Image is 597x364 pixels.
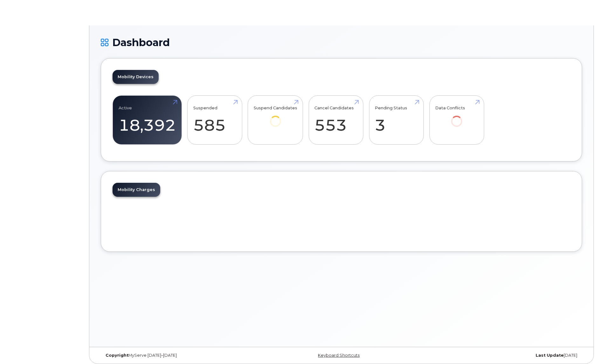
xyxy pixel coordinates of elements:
[254,99,297,136] a: Suspend Candidates
[113,183,160,197] a: Mobility Charges
[435,99,478,136] a: Data Conflicts
[193,99,236,141] a: Suspended 585
[422,353,582,358] div: [DATE]
[101,37,582,48] h1: Dashboard
[113,70,159,84] a: Mobility Devices
[318,353,360,358] a: Keyboard Shortcuts
[119,99,176,141] a: Active 18,392
[101,353,261,358] div: MyServe [DATE]–[DATE]
[536,353,564,358] strong: Last Update
[106,353,128,358] strong: Copyright
[375,99,418,141] a: Pending Status 3
[314,99,357,141] a: Cancel Candidates 553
